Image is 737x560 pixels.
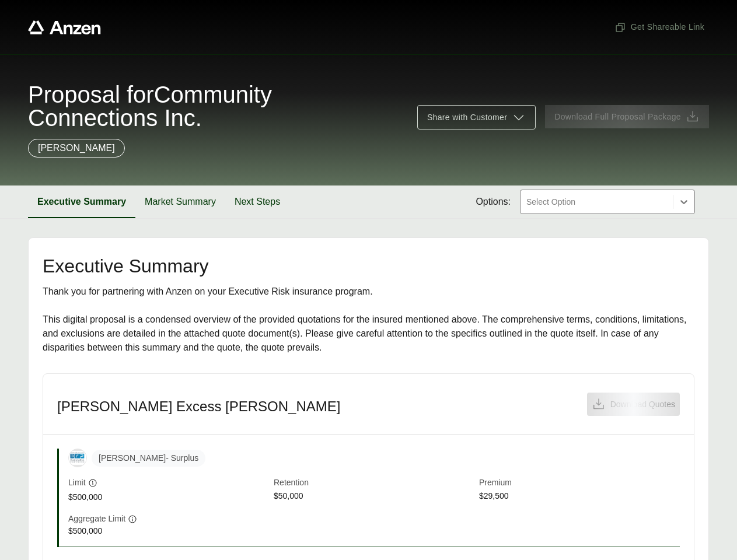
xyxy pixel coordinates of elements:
span: $50,000 [274,490,474,503]
span: $29,500 [479,490,680,503]
img: Business Risk Partners [69,451,86,465]
span: [PERSON_NAME] - Surplus [92,450,205,467]
span: Premium [479,477,680,490]
button: Market Summary [135,185,225,218]
p: [PERSON_NAME] [38,141,115,155]
span: Download Full Proposal Package [554,111,681,123]
span: Retention [274,477,474,490]
h2: Executive Summary [43,257,694,275]
span: Limit [68,477,86,489]
button: Next Steps [225,185,289,218]
div: Thank you for partnering with Anzen on your Executive Risk insurance program. This digital propos... [43,285,694,355]
span: $500,000 [68,491,269,503]
span: $500,000 [68,525,269,537]
span: Proposal for Community Connections Inc. [28,83,403,129]
button: Executive Summary [28,185,135,218]
span: Options: [476,195,511,209]
span: Share with Customer [427,111,507,124]
a: Anzen website [28,20,101,34]
span: Aggregate Limit [68,513,125,525]
span: Get Shareable Link [614,21,704,33]
button: Get Shareable Link [610,16,709,38]
button: Share with Customer [417,105,536,129]
h3: [PERSON_NAME] Excess [PERSON_NAME] [57,398,340,415]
